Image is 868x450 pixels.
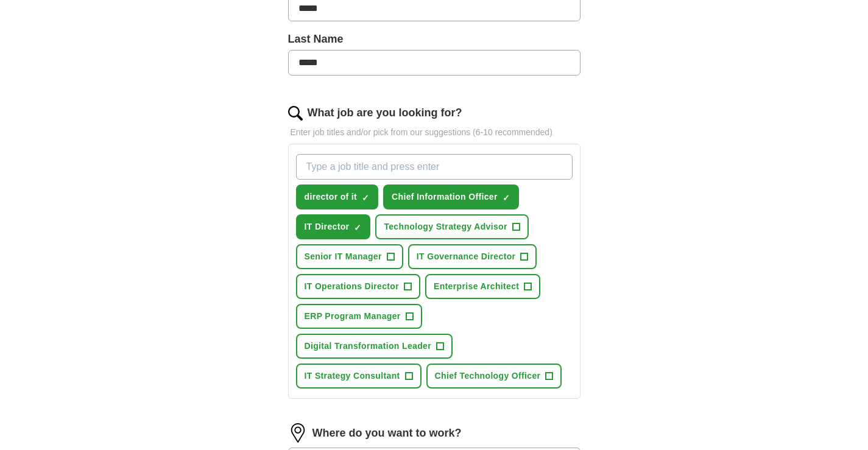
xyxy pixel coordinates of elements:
[288,126,580,139] p: Enter job titles and/or pick from our suggestions (6-10 recommended)
[296,244,403,269] button: Senior IT Manager
[296,154,573,180] input: Type a job title and press enter
[288,106,303,121] img: search.png
[296,364,422,388] button: IT Strategy Consultant
[426,364,562,388] button: Chief Technology Officer
[305,280,400,293] span: IT Operations Director
[425,274,540,299] button: Enterprise Architect
[296,274,421,299] button: IT Operations Director
[296,334,453,359] button: Digital Transformation Leader
[305,220,350,233] span: IT Director
[305,250,382,263] span: Senior IT Manager
[296,214,371,239] button: IT Director✓
[296,304,422,329] button: ERP Program Manager
[305,340,432,353] span: Digital Transformation Leader
[354,223,361,233] span: ✓
[305,370,400,382] span: IT Strategy Consultant
[305,310,401,323] span: ERP Program Manager
[362,193,369,203] span: ✓
[435,370,541,382] span: Chief Technology Officer
[434,280,519,293] span: Enterprise Architect
[308,105,462,121] label: What job are you looking for?
[312,425,462,441] label: Where do you want to work?
[417,250,516,263] span: IT Governance Director
[375,214,528,239] button: Technology Strategy Advisor
[392,191,498,203] span: Chief Information Officer
[384,220,507,233] span: Technology Strategy Advisor
[383,185,519,209] button: Chief Information Officer✓
[503,193,510,203] span: ✓
[288,31,580,47] label: Last Name
[288,423,308,443] img: location.png
[296,185,379,209] button: director of it✓
[408,244,537,269] button: IT Governance Director
[305,191,358,203] span: director of it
